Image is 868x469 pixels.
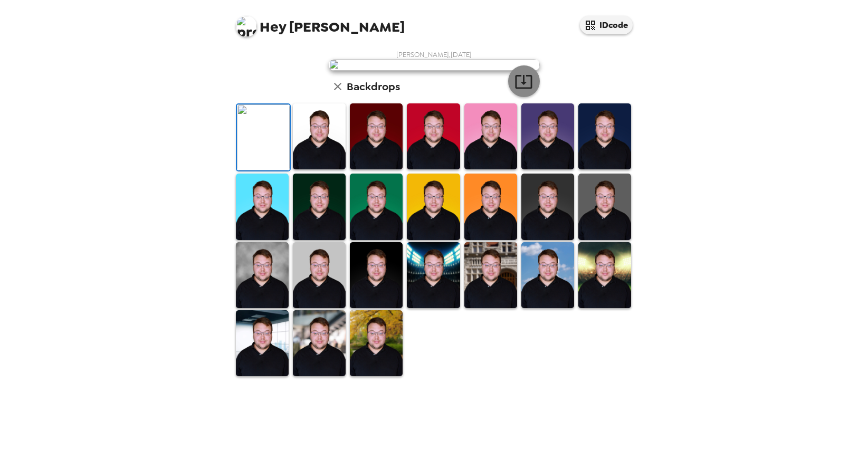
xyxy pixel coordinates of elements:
span: Hey [260,17,286,36]
img: profile pic [236,16,257,37]
button: IDcode [580,16,633,34]
img: Original [237,104,290,170]
span: [PERSON_NAME] [236,11,405,34]
img: user [329,59,540,71]
span: [PERSON_NAME] , [DATE] [396,50,472,59]
h6: Backdrops [347,78,400,95]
